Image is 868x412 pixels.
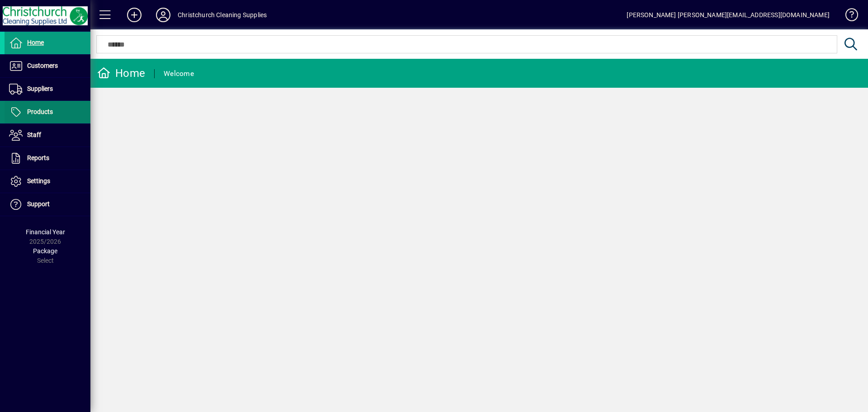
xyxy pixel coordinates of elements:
span: Products [27,108,53,115]
span: Customers [27,62,58,69]
button: Profile [149,7,178,23]
span: Home [27,39,44,46]
div: Home [97,66,145,81]
a: Customers [5,55,90,77]
a: Support [5,193,90,216]
span: Reports [27,154,49,161]
span: Settings [27,177,50,185]
span: Support [27,200,50,208]
div: Christchurch Cleaning Supplies [178,8,267,22]
span: Financial Year [26,228,65,236]
a: Settings [5,170,90,193]
button: Add [120,7,149,23]
a: Knowledge Base [839,2,857,31]
a: Staff [5,124,90,147]
div: Welcome [164,66,194,81]
span: Package [33,247,57,255]
span: Suppliers [27,85,53,92]
a: Products [5,101,90,123]
div: [PERSON_NAME] [PERSON_NAME][EMAIL_ADDRESS][DOMAIN_NAME] [627,8,830,22]
span: Staff [27,131,41,138]
a: Suppliers [5,78,90,100]
a: Reports [5,147,90,170]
